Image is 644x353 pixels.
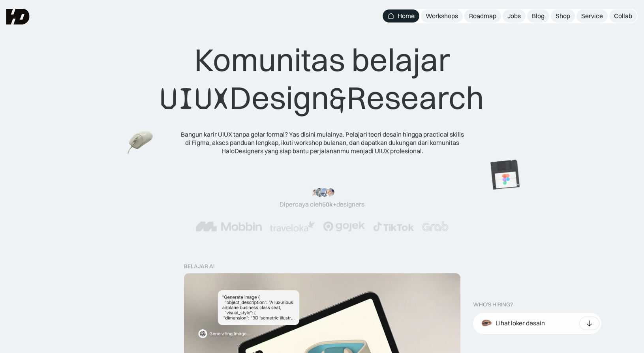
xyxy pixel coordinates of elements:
[383,9,419,23] a: Home
[581,12,603,20] div: Service
[426,12,458,20] div: Workshops
[464,9,501,23] a: Roadmap
[280,200,364,208] div: Dipercaya oleh designers
[398,12,415,20] div: Home
[556,12,570,20] div: Shop
[184,263,214,270] div: belajar ai
[473,301,513,308] div: WHO’S HIRING?
[329,80,347,118] span: &
[503,9,526,23] a: Jobs
[160,80,229,118] span: UIUX
[496,319,545,328] div: Lihat loker desain
[469,12,496,20] div: Roadmap
[532,12,544,20] div: Blog
[507,12,521,20] div: Jobs
[551,9,575,23] a: Shop
[160,41,484,118] div: Komunitas belajar Design Research
[322,200,336,208] span: 50k+
[614,12,632,20] div: Collab
[576,9,608,23] a: Service
[527,9,549,23] a: Blog
[421,9,463,23] a: Workshops
[180,130,464,155] div: Bangun karir UIUX tanpa gelar formal? Yas disini mulainya. Pelajari teori desain hingga practical...
[609,9,637,23] a: Collab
